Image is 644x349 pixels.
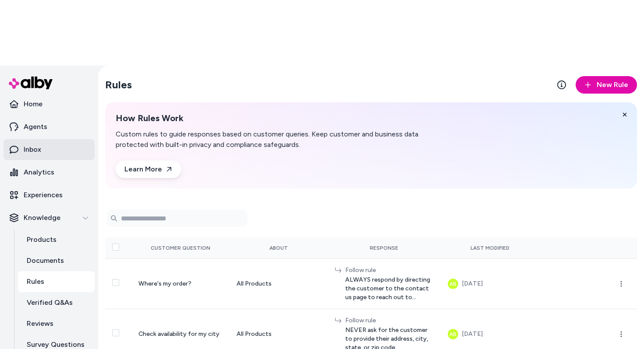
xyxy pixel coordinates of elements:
p: Verified Q&As [27,297,73,308]
p: Inbox [24,144,41,155]
div: [DATE] [462,329,483,339]
span: ALWAYS respond by directing the customer to the contact us page to reach out to support for infor... [345,276,434,302]
a: Rules [18,271,95,292]
a: Verified Q&As [18,292,95,313]
div: About [237,244,321,251]
button: New Rule [576,76,637,94]
a: Home [4,94,95,115]
a: Documents [18,250,95,271]
p: Documents [27,255,64,266]
p: Home [24,99,42,109]
p: Experiences [24,190,63,200]
p: Knowledge [24,213,60,223]
div: [DATE] [462,279,483,289]
div: Customer Question [138,244,223,251]
p: Products [27,234,57,245]
a: Agents [4,116,95,137]
a: Reviews [18,313,95,334]
button: AB [448,329,458,339]
h2: How Rules Work [116,113,452,124]
button: AB [448,279,458,289]
div: Last Modified [448,244,532,251]
a: Learn More [116,161,181,178]
p: Analytics [24,167,54,178]
a: Analytics [4,162,95,183]
button: Select row [112,279,119,286]
span: Where's my order? [138,280,191,287]
div: All Products [237,279,321,288]
div: Follow rule [345,316,434,325]
span: Check availability for my city [138,330,219,338]
h2: Rules [105,78,132,92]
a: Inbox [4,139,95,160]
span: New Rule [597,80,628,90]
p: Custom rules to guide responses based on customer queries. Keep customer and business data protec... [116,129,452,150]
div: All Products [237,330,321,339]
button: Knowledge [4,207,95,228]
button: Select all [112,244,119,251]
button: Select row [112,329,119,336]
img: alby Logo [9,77,53,89]
p: Rules [27,276,44,287]
a: Products [18,229,95,250]
p: Agents [24,122,47,132]
a: Experiences [4,185,95,206]
p: Reviews [27,318,53,329]
div: Follow rule [345,266,434,275]
div: Response [335,244,434,251]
